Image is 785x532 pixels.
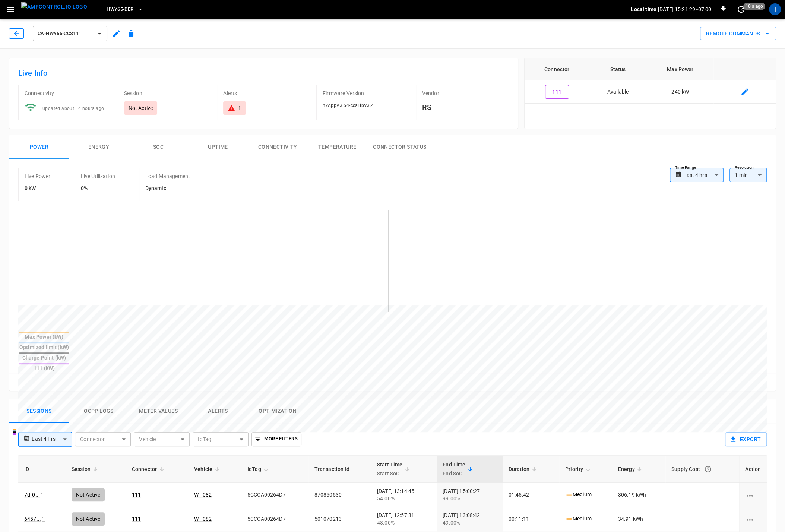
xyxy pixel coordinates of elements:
td: 240 kW [647,80,713,104]
span: Connector [132,465,167,474]
th: Action [739,456,767,483]
p: Local time [631,6,656,13]
h6: Dynamic [145,184,190,193]
span: IdTag [247,465,271,474]
span: Start TimeStart SoC [377,460,412,478]
img: ampcontrol.io logo [21,2,87,12]
div: Supply Cost [671,462,733,476]
th: Connector [525,58,589,80]
button: Meter Values [129,399,188,423]
span: hxAppV3.54-ccsLibV3.4 [323,103,374,108]
p: [DATE] 15:21:29 -07:00 [658,6,711,13]
th: Status [589,58,647,80]
p: Alerts [223,89,310,97]
span: End TimeEnd SoC [443,460,475,478]
button: Alerts [188,399,248,423]
p: Connectivity [25,89,112,97]
h6: RS [422,101,509,113]
button: Ocpp logs [69,399,129,423]
div: Start Time [377,460,403,478]
button: SOC [129,135,188,159]
label: Resolution [735,165,753,171]
p: Start SoC [377,469,403,478]
button: ca-hwy65-ccs111 [33,26,107,41]
p: Not Active [129,104,153,112]
th: ID [18,456,66,483]
p: Session [124,89,211,97]
div: 1 min [729,168,767,182]
div: remote commands options [700,27,776,41]
button: Remote Commands [700,27,776,41]
table: connector table [525,58,776,104]
span: 10 s ago [743,3,765,10]
span: Session [72,465,100,474]
div: Last 4 hrs [32,432,72,446]
button: Connector Status [367,135,432,159]
button: 111 [545,85,569,99]
label: Time Range [675,165,696,171]
span: Duration [509,465,539,474]
div: Last 4 hrs [683,168,724,182]
button: Uptime [188,135,248,159]
button: Energy [69,135,129,159]
td: Available [589,80,647,104]
div: charging session options [745,491,761,498]
button: Export [725,432,767,446]
p: Firmware Version [323,89,410,97]
h6: 0% [81,184,115,193]
p: End SoC [443,469,465,478]
p: Load Management [145,172,190,180]
button: Sessions [9,399,69,423]
p: Vendor [422,89,509,97]
span: HWY65-DER [107,5,133,14]
span: Priority [565,465,593,474]
p: Live Utilization [81,172,115,180]
th: Max Power [647,58,713,80]
span: Vehicle [194,465,222,474]
button: Power [9,135,69,159]
div: End Time [443,460,465,478]
span: updated about 14 hours ago [42,106,104,111]
button: HWY65-DER [104,2,146,17]
span: Energy [618,465,644,474]
p: Live Power [25,172,51,180]
h6: Live Info [18,67,509,79]
div: charging session options [745,515,761,523]
div: profile-icon [769,3,781,15]
h6: 0 kW [25,184,51,193]
span: ca-hwy65-ccs111 [38,29,93,38]
button: Optimization [248,399,307,423]
button: The cost of your charging session based on your supply rates [701,462,715,476]
button: Temperature [307,135,367,159]
th: Transaction Id [308,456,371,483]
button: Connectivity [248,135,307,159]
button: More Filters [251,432,301,446]
div: 1 [238,104,241,112]
button: set refresh interval [735,3,747,15]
